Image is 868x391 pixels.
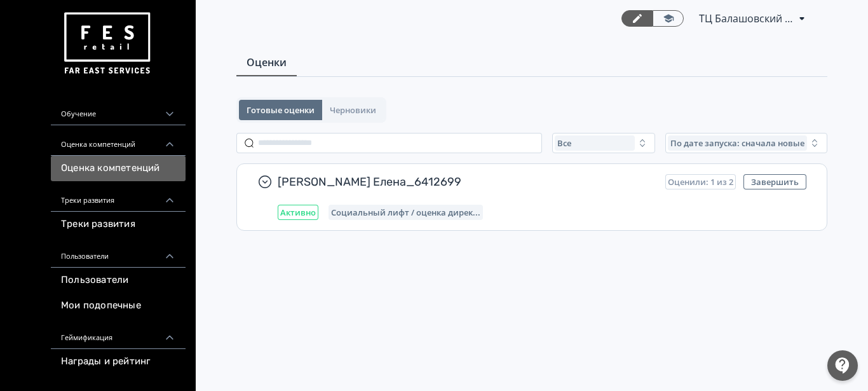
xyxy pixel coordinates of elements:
img: https://files.teachbase.ru/system/account/57463/logo/medium-936fc5084dd2c598f50a98b9cbe0469a.png [61,8,153,79]
div: Обучение [51,95,186,125]
button: Все [552,133,655,153]
div: Оценка компетенций [51,125,186,156]
a: Оценка компетенций [51,156,186,181]
div: Пользователи [51,237,186,268]
button: Готовые оценки [239,100,322,120]
a: Треки развития [51,212,186,237]
span: По дате запуска: сначала новые [670,138,804,148]
div: Треки развития [51,181,186,212]
a: Пользователи [51,268,186,293]
span: ТЦ Балашовский Пассаж Балашов СИН 6412699 [699,11,794,26]
span: Социальный лифт / оценка директора магазина [331,207,480,217]
span: Оценили: 1 из 2 [668,177,733,187]
a: Награды и рейтинг [51,349,186,374]
span: Активно [280,207,316,217]
span: Все [557,138,571,148]
div: Геймификация [51,319,186,349]
button: Черновики [322,100,384,120]
button: По дате запуска: сначала новые [665,133,827,153]
span: Оценки [247,55,287,70]
span: [PERSON_NAME] Елена_6412699 [278,174,655,189]
span: Черновики [330,105,376,115]
span: Готовые оценки [247,105,315,115]
a: Мои подопечные [51,293,186,319]
a: Переключиться в режим ученика [653,10,684,27]
button: Завершить [743,174,806,189]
